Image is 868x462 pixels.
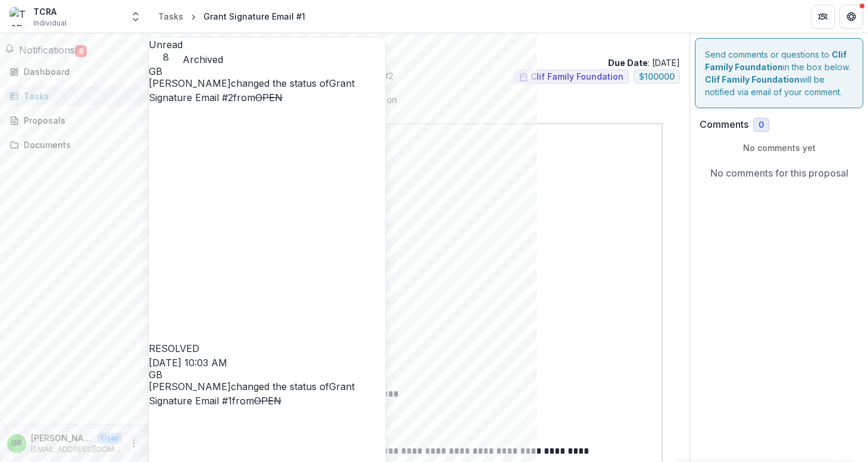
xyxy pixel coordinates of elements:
[254,395,281,407] s: OPEN
[31,444,122,455] p: [EMAIL_ADDRESS][DOMAIN_NAME]
[158,10,183,23] div: Tasks
[75,45,87,57] span: 8
[700,142,858,154] p: No comments yet
[19,44,75,56] span: Notifications
[127,436,141,451] button: More
[98,433,122,444] p: User
[149,342,199,354] span: RESOLVED
[149,381,231,392] span: [PERSON_NAME]
[5,135,143,155] a: Documents
[695,38,863,108] div: Send comments or questions to in the box below. will be notified via email of your comment.
[31,432,93,444] p: [PERSON_NAME]
[10,7,29,26] img: TCRA
[183,52,223,67] button: Archived
[149,67,386,76] div: Guenther BIRGMANN
[149,77,231,89] span: [PERSON_NAME]
[24,90,134,102] div: Tasks
[33,18,67,29] span: Individual
[608,58,648,68] strong: Due Date
[759,120,764,130] span: 0
[168,93,670,106] p: : [PERSON_NAME] from Clif Family Foundation
[24,65,134,78] div: Dashboard
[5,86,143,106] a: Tasks
[153,8,188,25] a: Tasks
[608,56,680,69] p: : [DATE]
[158,43,680,55] p: TCRA - 2025 - Athletic Scholarship Program
[149,356,386,370] p: [DATE] 10:03 AM
[153,8,310,25] nav: breadcrumb
[5,43,87,57] button: Notifications8
[24,114,134,127] div: Proposals
[33,5,67,18] div: TCRA
[639,72,675,82] span: $ 100000
[149,52,183,63] span: 8
[127,5,144,29] button: Open entity switcher
[149,370,386,379] div: Guenther BIRGMANN
[700,119,748,130] h2: Comments
[5,62,143,81] a: Dashboard
[255,92,283,103] s: OPEN
[149,37,183,63] button: Unread
[11,439,22,447] div: Guenther BIRGMANN
[811,5,835,29] button: Partners
[149,76,386,356] p: changed the status of from
[5,111,143,130] a: Proposals
[710,166,848,180] p: No comments for this proposal
[705,74,800,84] strong: Clif Family Foundation
[531,72,623,82] span: Clif Family Foundation
[24,139,134,151] div: Documents
[203,10,305,23] div: Grant Signature Email #1
[839,5,863,29] button: Get Help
